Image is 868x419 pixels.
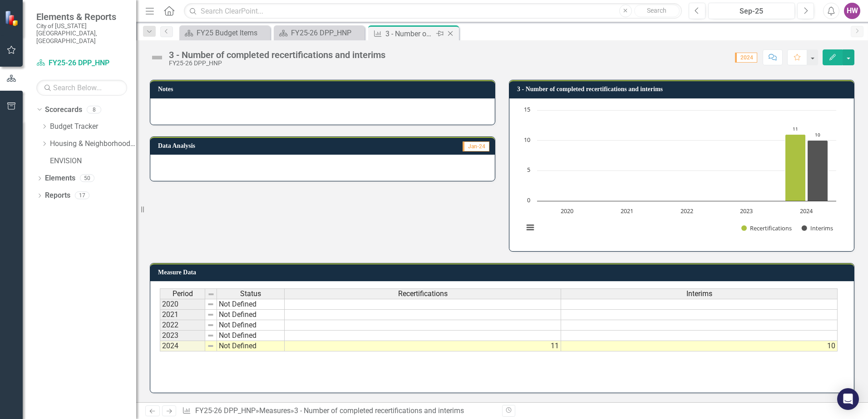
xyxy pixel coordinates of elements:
[291,27,362,39] div: FY25-26 DPP_HNP
[681,207,693,215] text: 2022
[87,106,101,113] div: 8
[240,290,261,298] span: Status
[259,406,291,415] a: Measures
[844,3,860,19] button: HW
[634,5,680,17] button: Search
[36,11,127,22] span: Elements & Reports
[561,341,838,351] td: 10
[711,6,792,17] div: Sep-25
[158,86,490,93] h3: Notes
[160,310,205,320] td: 2021
[708,3,795,19] button: Sep-25
[160,299,205,310] td: 2020
[276,27,362,39] a: FY25-26 DPP_HNP
[385,28,434,39] div: 3 - Number of completed recertifications and interims
[285,341,561,351] td: 11
[519,106,844,242] div: Chart. Highcharts interactive chart.
[36,58,127,68] a: FY25-26 DPP_HNP
[741,224,792,232] button: Show Recertifications
[158,269,849,276] h3: Measure Data
[621,207,633,215] text: 2021
[45,173,75,184] a: Elements
[160,320,205,331] td: 2022
[50,156,136,166] a: ENVISION
[567,134,806,201] g: Recertifications, bar series 1 of 2 with 5 bars.
[207,332,214,339] img: 8DAGhfEEPCf229AAAAAElFTkSuQmCC
[735,53,757,63] span: 2024
[195,406,256,415] a: FY25-26 DPP_HNP
[45,190,70,201] a: Reports
[45,105,82,115] a: Scorecards
[217,310,285,320] td: Not Defined
[217,341,285,351] td: Not Defined
[524,105,530,113] text: 15
[173,290,193,298] span: Period
[815,132,820,138] text: 10
[184,3,682,19] input: Search ClearPoint...
[207,301,214,308] img: 8DAGhfEEPCf229AAAAAElFTkSuQmCC
[5,10,20,26] img: ClearPoint Strategy
[50,122,136,132] a: Budget Tracker
[802,224,833,232] button: Show Interims
[182,406,495,416] div: » »
[524,221,537,234] button: View chart menu, Chart
[160,341,205,351] td: 2024
[182,27,268,39] a: FY25 Budget Items
[517,86,849,93] h3: 3 - Number of completed recertifications and interims
[197,27,268,39] div: FY25 Budget Items
[169,60,385,67] div: FY25-26 DPP_HNP
[150,50,164,65] img: Not Defined
[207,291,215,298] img: 8DAGhfEEPCf229AAAAAElFTkSuQmCC
[527,166,530,174] text: 5
[207,342,214,350] img: 8DAGhfEEPCf229AAAAAElFTkSuQmCC
[519,106,841,242] svg: Interactive chart
[294,406,464,415] div: 3 - Number of completed recertifications and interims
[686,290,712,298] span: Interims
[75,192,89,200] div: 17
[36,80,127,96] input: Search Below...
[793,126,798,132] text: 11
[463,141,489,151] span: Jan-24
[785,134,806,201] path: 2024, 11. Recertifications.
[740,207,753,215] text: 2023
[527,196,530,204] text: 0
[36,22,127,44] small: City of [US_STATE][GEOGRAPHIC_DATA], [GEOGRAPHIC_DATA]
[207,311,214,318] img: 8DAGhfEEPCf229AAAAAElFTkSuQmCC
[800,207,813,215] text: 2024
[217,320,285,331] td: Not Defined
[837,388,859,410] div: Open Intercom Messenger
[567,140,828,201] g: Interims, bar series 2 of 2 with 5 bars.
[158,142,349,149] h3: Data Analysis
[80,175,94,182] div: 50
[169,50,385,60] div: 3 - Number of completed recertifications and interims
[160,331,205,341] td: 2023
[561,207,573,215] text: 2020
[524,136,530,144] text: 10
[50,139,136,149] a: Housing & Neighborhood Preservation Home
[217,299,285,310] td: Not Defined
[207,322,214,329] img: 8DAGhfEEPCf229AAAAAElFTkSuQmCC
[647,7,666,14] span: Search
[808,140,828,201] path: 2024, 10. Interims.
[398,290,448,298] span: Recertifications
[217,331,285,341] td: Not Defined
